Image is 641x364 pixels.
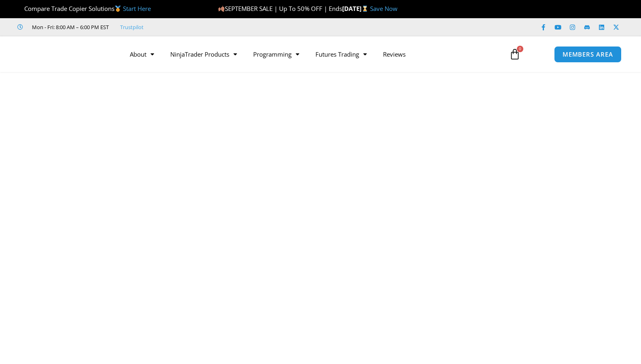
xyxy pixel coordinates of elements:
[342,4,370,13] strong: [DATE]
[18,6,24,12] img: 🏆
[122,45,162,63] a: About
[122,45,500,63] nav: Menu
[554,46,622,63] a: MEMBERS AREA
[162,45,245,63] a: NinjaTrader Products
[17,4,151,13] span: Compare Trade Copier Solutions
[123,4,151,13] a: Start Here
[218,6,224,12] img: 🍂
[218,4,342,13] span: SEPTEMBER SALE | Up To 50% OFF | Ends
[307,45,375,63] a: Futures Trading
[563,51,613,57] span: MEMBERS AREA
[362,6,368,12] img: ⌛
[370,4,398,13] a: Save Now
[517,46,523,52] span: 0
[375,45,414,63] a: Reviews
[115,6,121,12] img: 🥇
[30,22,109,32] span: Mon - Fri: 8:00 AM – 6:00 PM EST
[245,45,307,63] a: Programming
[20,40,107,69] img: LogoAI | Affordable Indicators – NinjaTrader
[120,22,144,32] a: Trustpilot
[497,42,533,66] a: 0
